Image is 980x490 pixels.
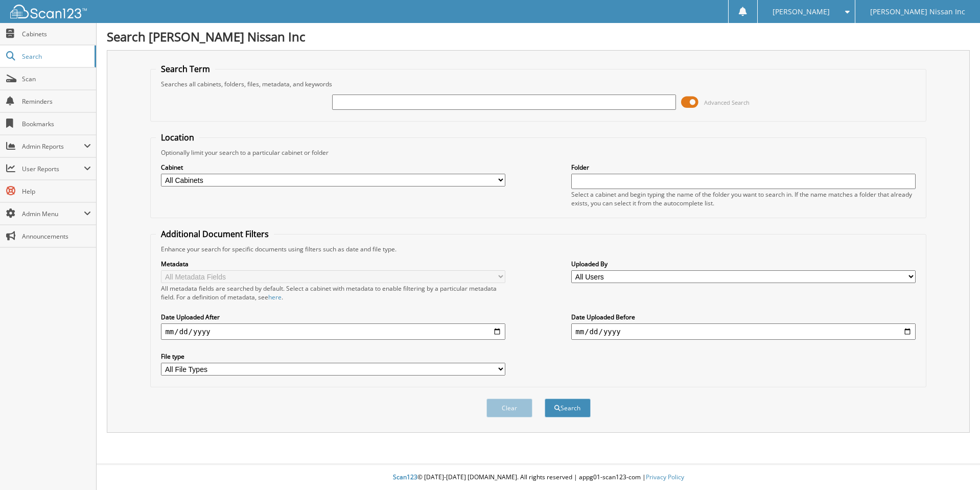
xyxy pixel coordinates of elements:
[22,120,91,128] span: Bookmarks
[870,9,965,15] span: [PERSON_NAME] Nissan Inc
[268,293,282,301] a: here
[10,5,87,18] img: scan123-logo-white.svg
[571,260,915,268] label: Uploaded By
[156,63,215,75] legend: Search Term
[393,473,417,481] span: Scan123
[22,165,84,173] span: User Reports
[571,190,915,207] div: Select a cabinet and begin typing the name of the folder you want to search in. If the name match...
[22,97,91,106] span: Reminders
[773,9,830,15] span: [PERSON_NAME]
[22,75,91,83] span: Scan
[156,245,920,253] div: Enhance your search for specific documents using filters such as date and file type.
[486,399,532,417] button: Clear
[97,465,980,490] div: © [DATE]-[DATE] [DOMAIN_NAME]. All rights reserved | appg01-scan123-com |
[646,473,684,481] a: Privacy Policy
[22,232,91,241] span: Announcements
[161,352,505,361] label: File type
[545,399,591,417] button: Search
[156,228,274,240] legend: Additional Document Filters
[704,99,750,106] span: Advanced Search
[161,284,505,301] div: All metadata fields are searched by default. Select a cabinet with metadata to enable filtering b...
[22,209,84,218] span: Admin Menu
[161,313,505,321] label: Date Uploaded After
[156,148,920,157] div: Optionally limit your search to a particular cabinet or folder
[161,323,505,340] input: start
[571,313,915,321] label: Date Uploaded Before
[22,187,91,196] span: Help
[571,323,915,340] input: end
[156,132,199,143] legend: Location
[22,30,91,38] span: Cabinets
[161,260,505,268] label: Metadata
[22,52,89,61] span: Search
[22,142,84,151] span: Admin Reports
[571,163,915,172] label: Folder
[107,28,970,45] h1: Search [PERSON_NAME] Nissan Inc
[156,80,920,88] div: Searches all cabinets, folders, files, metadata, and keywords
[161,163,505,172] label: Cabinet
